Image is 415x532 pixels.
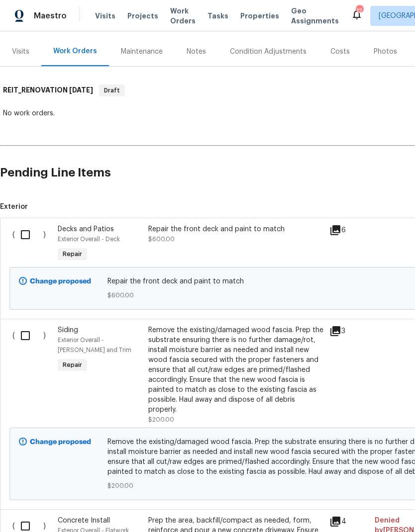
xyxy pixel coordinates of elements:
span: Exterior Overall - Deck [58,236,120,242]
div: 6 [329,224,369,236]
b: Change proposed [30,439,91,445]
div: Condition Adjustments [230,47,307,57]
div: Photos [374,47,397,57]
span: Geo Assignments [291,6,339,26]
h6: REIT_RENOVATION [3,85,93,96]
span: Repair [59,360,86,370]
div: Repair the front deck and paint to match [148,224,323,234]
span: $600.00 [148,236,175,242]
div: Visits [12,47,29,57]
span: Visits [95,11,115,21]
span: $200.00 [148,417,174,423]
div: 3 [329,325,369,337]
div: 4 [329,516,369,528]
span: Decks and Patios [58,226,114,233]
span: Properties [240,11,279,21]
span: Maestro [34,11,67,21]
div: Remove the existing/damaged wood fascia. Prep the substrate ensuring there is no further damage/r... [148,325,323,415]
div: ( ) [9,221,55,267]
span: Projects [127,11,158,21]
span: Work Orders [170,6,196,26]
div: Notes [187,47,206,57]
div: Work Orders [53,46,97,56]
span: Concrete Install [58,517,110,524]
div: 12 [356,6,363,16]
div: ( ) [9,322,55,428]
span: Repair [59,249,86,259]
span: [DATE] [69,87,93,93]
span: Exterior Overall - [PERSON_NAME] and Trim [58,337,131,353]
span: Siding [58,327,78,334]
span: Tasks [207,12,228,19]
span: Draft [100,86,124,95]
b: Change proposed [30,278,91,285]
div: Costs [330,47,350,57]
div: Maintenance [121,47,163,57]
